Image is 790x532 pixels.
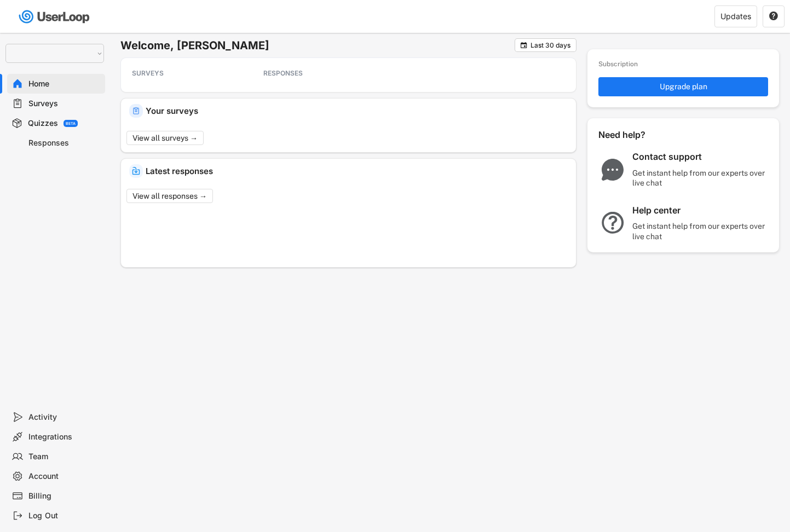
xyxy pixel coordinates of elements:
h6: Welcome, [PERSON_NAME] [120,38,515,53]
button: View all surveys → [126,131,204,145]
button:  [520,41,528,49]
div: SURVEYS [132,69,230,78]
div: Billing [28,491,101,501]
div: BETA [66,122,76,125]
div: Log Out [28,511,101,521]
div: Team [28,452,101,462]
button:  [769,11,779,21]
div: Contact support [632,151,769,163]
text:  [769,11,778,21]
div: Latest responses [146,167,568,175]
div: Account [28,471,101,482]
div: Subscription [598,60,638,69]
div: Help center [632,205,769,216]
div: Activity [28,412,101,423]
div: Updates [720,13,751,20]
div: Get instant help from our experts over live chat [632,221,769,241]
div: Home [28,79,101,89]
div: Surveys [28,99,101,109]
text:  [521,41,527,49]
div: RESPONSES [263,69,362,78]
button: View all responses → [126,189,213,203]
div: Need help? [598,129,675,141]
img: QuestionMarkInverseMajor.svg [598,212,627,234]
div: Responses [28,138,101,148]
img: IncomingMajor.svg [132,167,140,175]
button: Upgrade plan [598,77,768,96]
div: Integrations [28,432,101,442]
img: userloop-logo-01.svg [16,5,94,28]
img: ChatMajor.svg [598,159,627,181]
div: Your surveys [146,107,568,115]
div: Last 30 days [530,42,570,49]
div: Quizzes [28,118,58,129]
div: Get instant help from our experts over live chat [632,168,769,188]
